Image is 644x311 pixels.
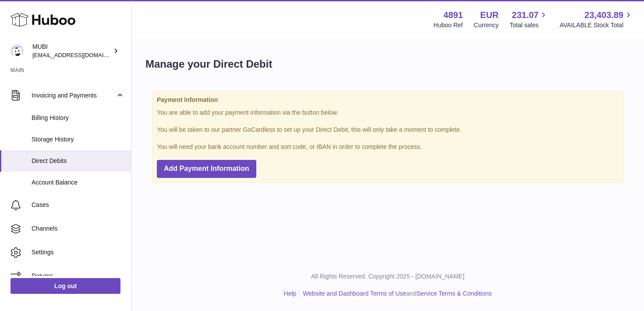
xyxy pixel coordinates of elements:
[417,290,492,297] a: Service Terms & Conditions
[303,290,406,297] a: Website and Dashboard Terms of Use
[157,143,619,151] p: You will need your bank account number and sort code, or IBAN in order to complete the process.
[32,114,124,122] span: Billing History
[164,165,249,172] span: Add Payment Information
[11,278,120,294] a: Log out
[157,126,619,134] p: You will be taken to our partner GoCardless to set up your Direct Debit, this will only take a mo...
[559,9,633,29] a: 23,403.89 AVAILABLE Stock Total
[138,272,637,281] p: All Rights Reserved. Copyright 2025 - [DOMAIN_NAME]
[157,96,619,104] strong: Payment Information
[434,21,463,29] div: Huboo Ref
[32,272,124,280] span: Returns
[300,289,492,298] li: and
[480,9,499,21] strong: EUR
[32,201,124,209] span: Cases
[32,248,124,257] span: Settings
[584,9,623,21] span: 23,403.89
[32,224,124,233] span: Channels
[474,21,499,29] div: Currency
[512,9,538,21] span: 231.07
[559,21,633,29] span: AVAILABLE Stock Total
[145,57,272,71] h1: Manage your Direct Debit
[32,51,129,58] span: [EMAIL_ADDRESS][DOMAIN_NAME]
[32,43,111,59] div: MUBI
[510,21,548,29] span: Total sales
[443,9,463,21] strong: 4891
[11,44,24,58] img: shop@mubi.com
[32,157,124,165] span: Direct Debits
[32,135,124,144] span: Storage History
[510,9,548,29] a: 231.07 Total sales
[284,290,297,297] a: Help
[32,178,124,187] span: Account Balance
[32,91,115,100] span: Invoicing and Payments
[157,108,619,117] p: You are able to add your payment information via the button below.
[157,160,256,178] button: Add Payment Information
